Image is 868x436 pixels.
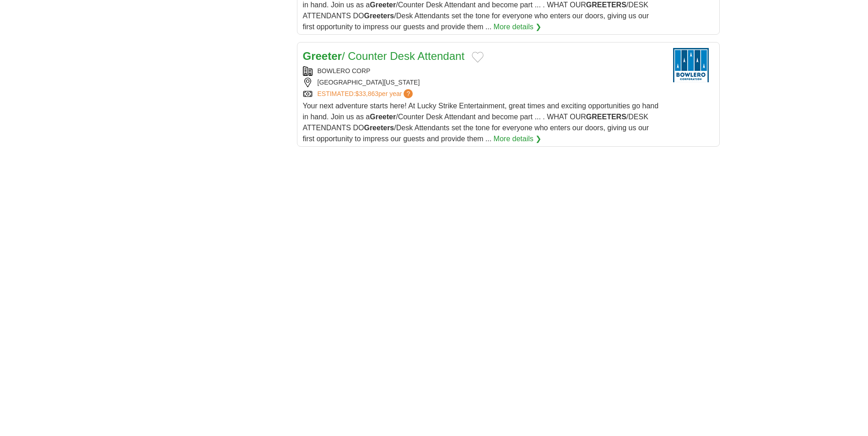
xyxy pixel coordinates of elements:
a: BOWLERO CORP [318,67,371,74]
span: Your next adventure starts here! At Lucky Strike Entertainment, great times and exciting opportun... [303,102,659,143]
button: Add to favorite jobs [472,52,484,63]
strong: Greeters [364,124,394,132]
a: Greeter/ Counter Desk Attendant [303,50,465,62]
span: ? [404,89,413,98]
a: ESTIMATED:$33,863per year? [318,89,415,99]
strong: Greeter [303,50,342,62]
strong: Greeters [364,12,394,20]
a: More details ❯ [494,133,542,144]
div: [GEOGRAPHIC_DATA][US_STATE] [303,78,661,87]
img: Bowlero Corp logo [668,48,714,82]
strong: GREETERS [586,1,626,9]
a: More details ❯ [494,21,542,32]
strong: Greeter [370,1,396,9]
span: $33,863 [355,90,378,97]
strong: GREETERS [586,113,626,121]
strong: Greeter [370,113,396,121]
